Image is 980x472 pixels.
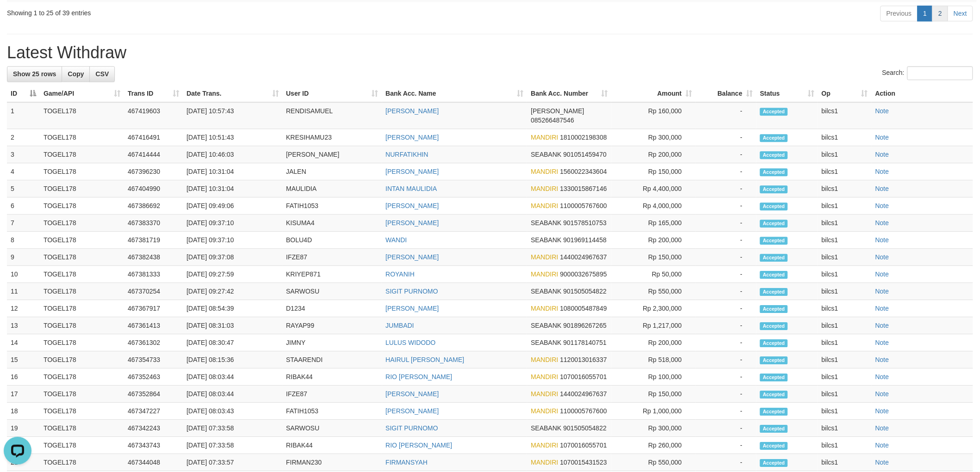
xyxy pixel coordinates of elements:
td: TOGEL178 [40,437,124,454]
span: SEABANK [531,151,561,158]
span: Accepted [760,356,788,364]
td: bilcs1 [818,215,872,232]
span: SEABANK [531,288,561,295]
span: Copy 9000032675895 to clipboard [560,270,607,278]
span: Accepted [760,442,788,450]
span: Copy 1080005487849 to clipboard [560,305,607,312]
a: FIRMANSYAH [386,459,428,466]
span: [PERSON_NAME] [531,107,584,115]
td: Rp 1,000,000 [611,403,696,420]
a: Note [875,202,889,209]
td: [DATE] 09:37:10 [183,232,283,249]
a: Note [875,390,889,398]
a: 2 [932,6,948,21]
td: [DATE] 10:31:04 [183,180,283,197]
a: Show 25 rows [7,66,62,82]
a: [PERSON_NAME] [386,390,439,398]
a: [PERSON_NAME] [386,305,439,312]
td: 467419603 [124,102,183,129]
td: bilcs1 [818,266,872,283]
td: TOGEL178 [40,180,124,197]
span: MANDIRI [531,459,558,466]
a: Note [875,168,889,175]
td: - [696,180,756,197]
span: MANDIRI [531,390,558,398]
td: Rp 4,000,000 [611,197,696,215]
td: Rp 550,000 [611,454,696,471]
td: 467361413 [124,317,183,334]
td: RIBAK44 [283,437,382,454]
td: 467344048 [124,454,183,471]
td: Rp 150,000 [611,249,696,266]
td: RIBAK44 [283,368,382,386]
a: Note [875,236,889,244]
span: Copy [68,70,84,78]
td: bilcs1 [818,300,872,317]
td: bilcs1 [818,232,872,249]
span: Accepted [760,271,788,279]
td: Rp 260,000 [611,437,696,454]
td: [DATE] 09:49:06 [183,197,283,215]
td: - [696,146,756,163]
td: 467367917 [124,300,183,317]
span: Copy 1070016055701 to clipboard [560,441,607,449]
td: bilcs1 [818,283,872,300]
td: bilcs1 [818,368,872,386]
td: [DATE] 09:37:08 [183,249,283,266]
a: SIGIT PURNOMO [386,424,438,432]
td: 3 [7,146,40,163]
td: TOGEL178 [40,351,124,368]
td: 11 [7,283,40,300]
span: Accepted [760,237,788,245]
td: [DATE] 08:30:47 [183,334,283,351]
td: [PERSON_NAME] [283,146,382,163]
td: IFZE87 [283,249,382,266]
td: TOGEL178 [40,300,124,317]
span: Accepted [760,151,788,159]
span: MANDIRI [531,202,558,209]
th: Amount: activate to sort column ascending [611,85,696,102]
td: bilcs1 [818,351,872,368]
td: JIMNY [283,334,382,351]
td: [DATE] 10:46:03 [183,146,283,163]
td: 467382438 [124,249,183,266]
td: 1 [7,102,40,129]
td: bilcs1 [818,249,872,266]
td: 467354733 [124,351,183,368]
a: NURFATIKHIN [386,151,428,158]
a: 1 [917,6,933,21]
span: Copy 085266487546 to clipboard [531,116,574,124]
td: Rp 50,000 [611,266,696,283]
td: Rp 300,000 [611,129,696,146]
td: bilcs1 [818,163,872,180]
a: CSV [89,66,115,82]
span: MANDIRI [531,407,558,415]
span: Accepted [760,108,788,116]
td: bilcs1 [818,102,872,129]
td: [DATE] 07:33:58 [183,420,283,437]
td: bilcs1 [818,129,872,146]
td: - [696,351,756,368]
td: [DATE] 08:31:03 [183,317,283,334]
th: Status: activate to sort column ascending [756,85,818,102]
h1: Latest Withdraw [7,43,973,62]
td: JALEN [283,163,382,180]
td: Rp 300,000 [611,420,696,437]
span: MANDIRI [531,270,558,278]
a: LULUS WIDODO [386,339,436,346]
span: Copy 901969114458 to clipboard [563,236,606,244]
span: SEABANK [531,339,561,346]
a: Copy [62,66,90,82]
td: FATIH1053 [283,197,382,215]
span: CSV [95,70,109,78]
a: Note [875,270,889,278]
span: Accepted [760,459,788,467]
th: Balance: activate to sort column ascending [696,85,756,102]
td: bilcs1 [818,437,872,454]
a: Note [875,151,889,158]
td: RAYAP99 [283,317,382,334]
span: Accepted [760,425,788,433]
span: Accepted [760,220,788,227]
td: - [696,249,756,266]
span: Accepted [760,202,788,210]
